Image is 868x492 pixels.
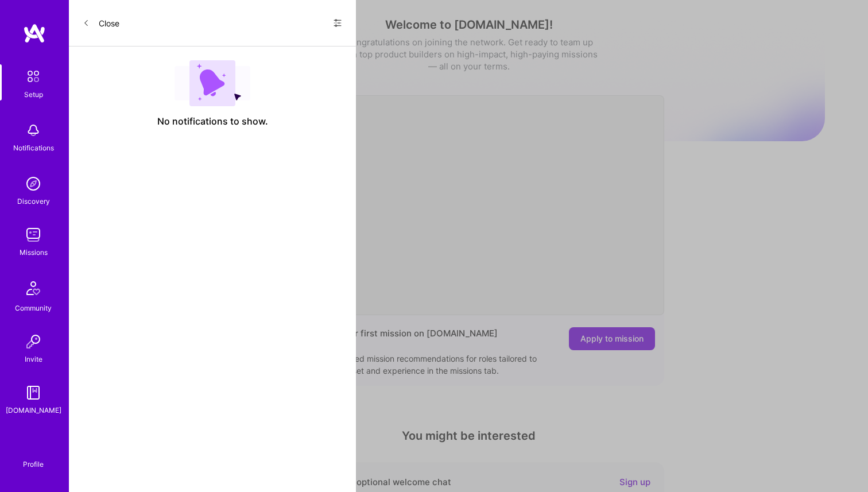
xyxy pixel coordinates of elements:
[22,223,45,246] img: teamwork
[83,14,119,32] button: Close
[22,381,45,404] img: guide book
[23,23,46,44] img: logo
[23,458,44,469] div: Profile
[13,142,54,154] div: Notifications
[22,172,45,195] img: discovery
[20,274,47,302] img: Community
[6,404,61,416] div: [DOMAIN_NAME]
[21,64,45,88] img: setup
[25,353,42,365] div: Invite
[15,302,52,314] div: Community
[175,60,250,106] img: empty
[20,246,48,258] div: Missions
[24,88,43,100] div: Setup
[22,330,45,353] img: Invite
[22,119,45,142] img: bell
[17,195,50,207] div: Discovery
[157,115,268,127] span: No notifications to show.
[19,446,48,469] a: Profile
